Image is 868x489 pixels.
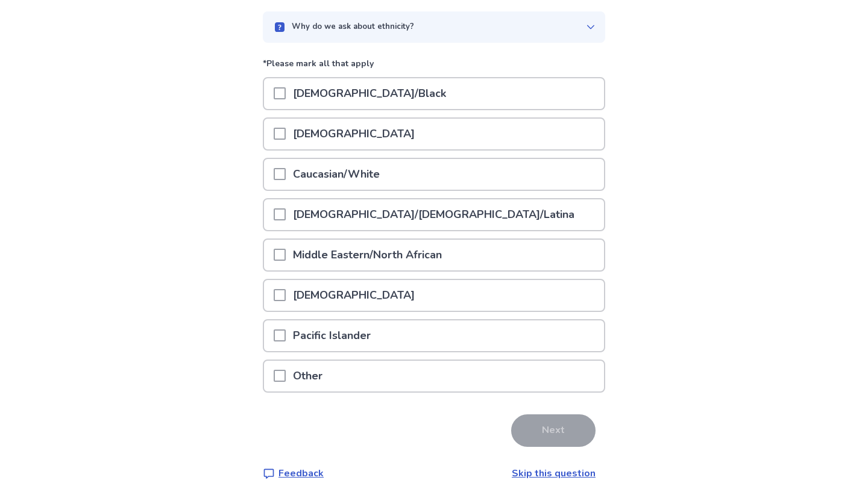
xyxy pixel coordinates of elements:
[286,159,387,190] p: Caucasian/White
[263,57,605,77] p: *Please mark all that apply
[286,199,582,230] p: [DEMOGRAPHIC_DATA]/[DEMOGRAPHIC_DATA]/Latina
[286,78,453,109] p: [DEMOGRAPHIC_DATA]/Black
[286,320,378,351] p: Pacific Islander
[286,361,330,391] p: Other
[512,467,596,480] a: Skip this question
[263,466,324,481] a: Feedback
[511,414,596,447] button: Next
[278,466,324,481] p: Feedback
[292,21,414,33] p: Why do we ask about ethnicity?
[286,119,422,149] p: [DEMOGRAPHIC_DATA]
[286,280,422,311] p: [DEMOGRAPHIC_DATA]
[286,240,449,270] p: Middle Eastern/North African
